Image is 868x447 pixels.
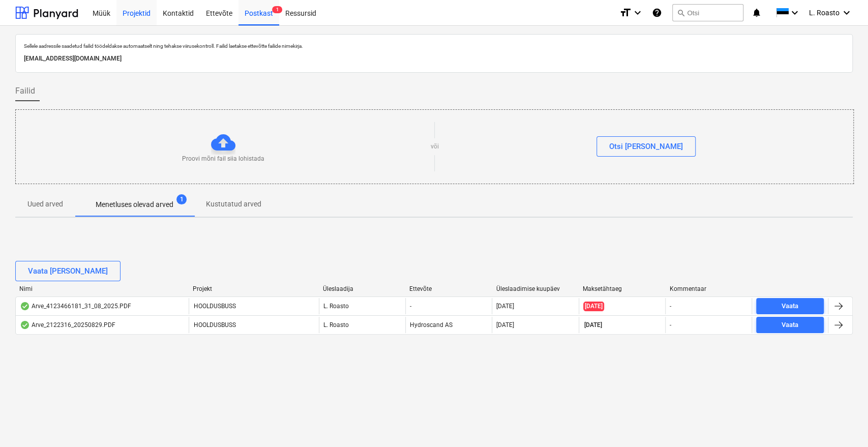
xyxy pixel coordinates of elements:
div: [DATE] [496,321,514,329]
div: Maksetähtaeg [583,285,661,292]
div: Vaata [PERSON_NAME] [28,264,108,278]
div: Otsi [PERSON_NAME] [609,140,683,153]
button: Vaata [756,298,824,314]
p: L. Roasto [323,321,349,330]
button: Otsi [672,4,743,21]
button: Vaata [756,317,824,333]
p: [EMAIL_ADDRESS][DOMAIN_NAME] [24,53,844,64]
div: [DATE] [496,303,514,310]
i: format_size [619,7,632,19]
p: või [431,142,439,151]
div: Arve_2122316_20250829.PDF [20,321,115,329]
i: keyboard_arrow_down [632,7,644,19]
p: Kustutatud arved [206,199,261,210]
button: Vaata [PERSON_NAME] [15,261,121,281]
p: Menetluses olevad arved [96,199,173,210]
div: - [670,321,671,329]
p: L. Roasto [323,302,349,311]
div: Vaata [782,319,798,331]
div: Hydroscand AS [405,317,492,333]
div: Andmed failist loetud [20,302,30,310]
div: Projekt [193,285,315,292]
span: L. Roasto [809,9,840,17]
span: HOOLDUSBUSS [193,321,235,329]
span: search [677,9,685,17]
span: 1 [272,6,282,13]
div: - [405,298,492,314]
div: Arve_4123466181_31_08_2025.PDF [20,302,131,310]
div: Proovi mõni fail siia lohistadavõiOtsi [PERSON_NAME] [15,109,854,184]
i: keyboard_arrow_down [789,7,801,19]
p: Proovi mõni fail siia lohistada [182,155,264,163]
span: [DATE] [583,302,604,311]
i: keyboard_arrow_down [841,7,853,19]
i: Abikeskus [652,7,662,19]
div: Üleslaadimise kuupäev [496,285,575,292]
p: Uued arved [27,199,63,210]
span: [DATE] [583,321,603,330]
span: Failid [15,85,35,97]
div: Üleslaadija [323,285,401,292]
button: Otsi [PERSON_NAME] [596,136,696,157]
div: Nimi [19,285,185,292]
span: 1 [176,194,187,204]
div: Ettevõte [409,285,488,292]
div: Vaata [782,301,798,312]
i: notifications [752,7,762,19]
div: Kommentaar [670,285,748,292]
p: Sellele aadressile saadetud failid töödeldakse automaatselt ning tehakse viirusekontroll. Failid ... [24,43,844,49]
div: - [670,303,671,310]
span: HOOLDUSBUSS [193,303,235,310]
div: Andmed failist loetud [20,321,30,329]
